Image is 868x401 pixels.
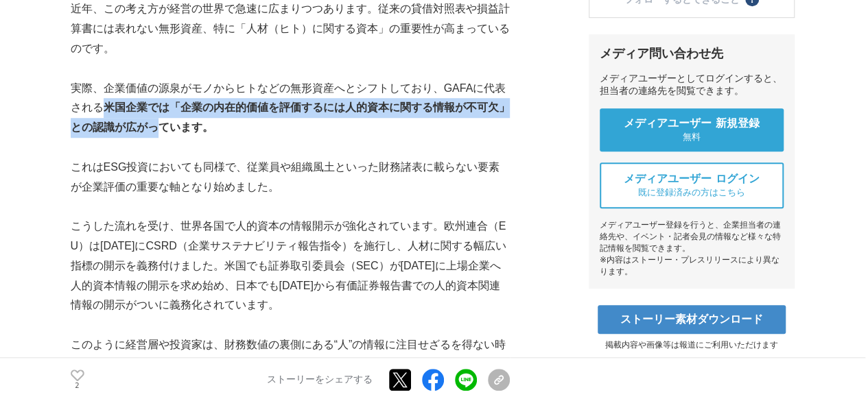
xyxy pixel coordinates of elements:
a: メディアユーザー ログイン 既に登録済みの方はこちら [600,162,784,208]
div: メディアユーザー登録を行うと、企業担当者の連絡先や、イベント・記者会見の情報など様々な特記情報を閲覧できます。 ※内容はストーリー・プレスリリースにより異なります。 [600,219,784,278]
strong: 米国企業では「企業の内在的価値を評価するには人的資本に関する情報が不可欠」との認識が広がっています。 [71,101,510,133]
p: ストーリーをシェアする [267,374,373,386]
p: 実際、企業価値の源泉がモノからヒトなどの無形資産へとシフトしており、GAFAに代表される [71,79,510,138]
span: 既に登録済みの方はこちら [638,186,745,199]
p: 2 [71,382,84,389]
a: ストーリー素材ダウンロード [598,305,786,334]
span: 無料 [683,131,701,143]
p: こうした流れを受け、世界各国で人的資本の情報開示が強化されています。欧州連合（EU）は[DATE]にCSRD（企業サステナビリティ報告指令）を施行し、人材に関する幅広い指標の開示を義務付けました... [71,217,510,315]
div: メディアユーザーとしてログインすると、担当者の連絡先を閲覧できます。 [600,73,784,97]
p: このように経営層や投資家は、財務数値の裏側にある“人”の情報に注目せざるを得ない時代に入ったのです。 [71,335,510,375]
p: 掲載内容や画像等は報道にご利用いただけます [589,339,795,351]
span: メディアユーザー 新規登録 [624,117,760,131]
p: これはESG投資においても同様で、従業員や組織風土といった財務諸表に載らない要素が企業評価の重要な軸となり始めました。 [71,158,510,197]
a: メディアユーザー 新規登録 無料 [600,108,784,151]
span: メディアユーザー ログイン [624,172,760,186]
div: メディア問い合わせ先 [600,45,784,62]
